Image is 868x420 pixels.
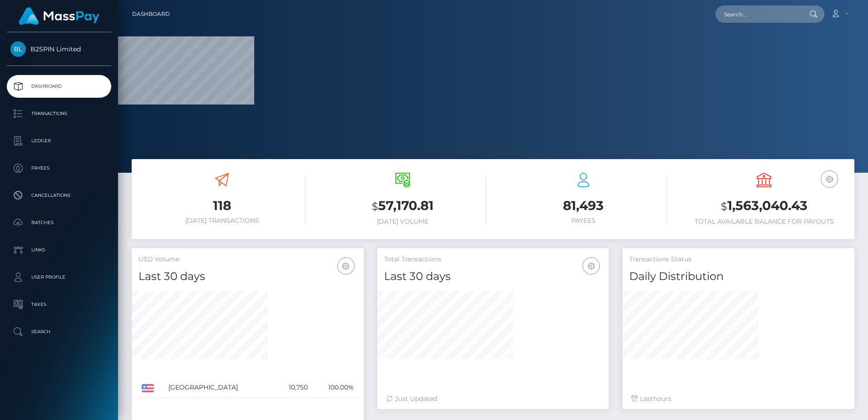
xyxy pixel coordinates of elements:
p: Cancellations [10,189,108,202]
h3: 57,170.81 [319,197,486,215]
h6: Total Available Balance for Payouts [681,218,848,225]
small: $ [372,200,378,213]
input: Search... [715,5,801,23]
a: Transactions [7,102,111,125]
p: User Profile [10,270,108,284]
h4: Last 30 days [138,269,357,285]
img: B2SPIN Limited [10,41,26,57]
p: Payees [10,161,108,175]
a: Dashboard [132,5,170,24]
h6: [DATE] Transactions [138,217,306,225]
a: Dashboard [7,75,111,98]
span: B2SPIN Limited [7,45,111,53]
p: Dashboard [10,80,108,93]
td: 100.00% [311,377,357,398]
img: MassPay Logo [19,7,99,25]
p: Taxes [10,298,108,311]
a: User Profile [7,266,111,289]
h4: Last 30 days [384,269,602,285]
p: Links [10,243,108,257]
h5: Total Transactions [384,255,602,264]
a: Ledger [7,130,111,152]
h6: Payees [500,217,667,225]
h3: 118 [138,197,306,215]
p: Transactions [10,107,108,120]
h3: 1,563,040.43 [681,197,848,215]
a: Search [7,320,111,343]
p: Search [10,325,108,339]
h3: 81,493 [500,197,667,215]
div: Last hours [631,394,845,404]
p: Batches [10,216,108,230]
a: Payees [7,157,111,180]
h5: USD Volume [138,255,357,264]
a: Cancellations [7,184,111,207]
a: Taxes [7,293,111,316]
a: Links [7,239,111,261]
a: Batches [7,211,111,234]
h6: [DATE] Volume [319,218,486,225]
p: Ledger [10,134,108,148]
small: $ [721,200,727,213]
td: [GEOGRAPHIC_DATA] [165,377,274,398]
img: US.png [142,384,154,392]
td: 10,750 [274,377,311,398]
h4: Daily Distribution [629,269,848,285]
div: Just Updated [386,394,600,404]
h5: Transactions Status [629,255,848,264]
